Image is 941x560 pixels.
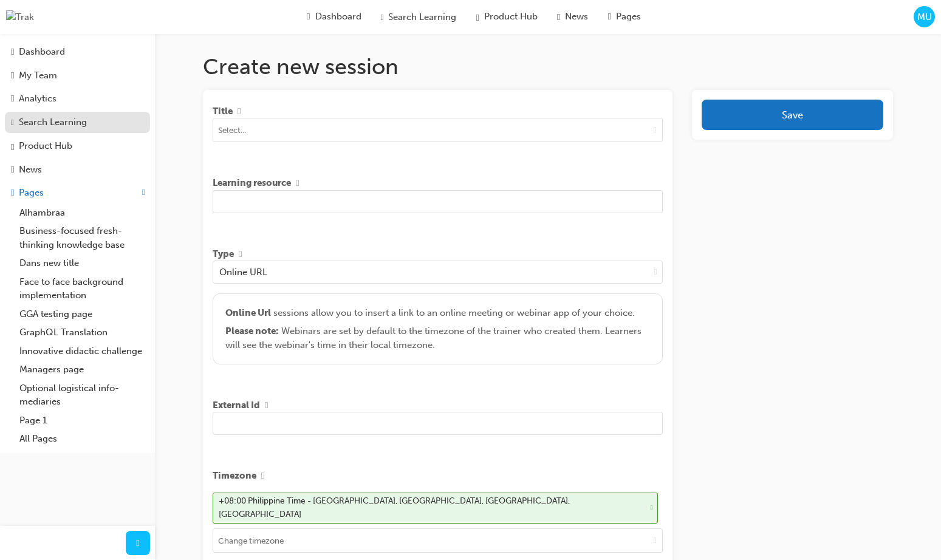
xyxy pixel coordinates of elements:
a: pages-iconPages [598,5,650,29]
a: GGA testing page [15,305,150,324]
span: search-icon [381,10,384,24]
span: up-icon [142,186,145,200]
a: search-iconSearch Learning [371,5,467,29]
span: Dashboard [315,10,361,24]
button: DashboardMy TeamAnalyticsSearch LearningProduct HubNews [5,39,150,182]
div: News [19,163,42,177]
div: Search Learning [19,115,87,129]
a: Alhambraa [15,203,150,222]
span: Type [213,247,234,261]
span: down-icon [654,265,657,279]
a: Business-focused fresh-thinking knowledge base [15,222,150,254]
div: sessions allow you to insert a link to an online meeting or webinar app of your choice. [225,306,651,352]
span: search-icon [11,117,14,128]
a: car-iconProduct Hub [466,5,547,29]
div: My Team [19,69,57,83]
input: Select... [213,118,662,142]
span: News [565,10,588,24]
span: pages-icon [607,10,611,24]
div: +08:00 Philippine Time - [GEOGRAPHIC_DATA], [GEOGRAPHIC_DATA], [GEOGRAPHIC_DATA], [GEOGRAPHIC_DATA] [219,494,646,522]
span: MU [917,10,932,24]
input: Change timezone [213,529,662,552]
span: Save [782,109,803,121]
div: Dashboard [19,45,65,59]
div: Analytics [19,92,56,106]
span: down-icon [654,535,657,545]
a: guage-iconDashboard [297,5,371,29]
div: Webinars are set by default to the timezone of the trainer who created them. Learners will see th... [225,324,651,352]
a: GraphQL Translation [15,323,150,342]
span: info-icon [296,177,299,188]
span: info-icon [238,106,241,117]
a: Page 1 [15,411,150,430]
button: Save [702,100,883,130]
button: toggle menu [648,118,662,142]
span: news-icon [11,164,14,175]
a: Optional logistical info-mediaries [15,379,150,411]
span: guage-icon [307,10,310,24]
div: Online URL [219,265,267,279]
span: cross-icon [651,505,653,511]
span: info-icon [265,400,268,411]
span: External Id [213,398,260,412]
div: Pages [19,186,44,200]
button: Show info [256,469,269,483]
span: Pages [616,10,641,24]
span: car-icon [11,140,14,151]
span: info-icon [261,470,264,481]
button: Show info [291,176,304,190]
span: guage-icon [11,46,14,57]
span: Timezone [213,469,256,483]
a: Dans new title [15,254,150,273]
a: Search Learning [5,112,150,134]
a: Product Hub [5,135,150,157]
span: news-icon [557,10,560,24]
span: Search Learning [388,10,456,24]
a: news-iconNews [547,5,598,29]
span: prev-icon [136,536,139,550]
button: Show info [234,247,247,261]
button: Pages [5,182,150,203]
span: Product Hub [484,10,538,24]
a: Face to face background implementation [15,273,150,305]
span: people-icon [11,70,14,81]
span: pages-icon [11,187,14,198]
span: Online Url [225,307,271,318]
a: Innovative didactic challenge [15,342,150,361]
img: Trak [6,10,34,24]
a: News [5,159,150,180]
a: All Pages [15,429,150,448]
h1: Create new session [203,53,893,80]
span: down-icon [654,125,657,135]
a: Managers page [15,360,150,379]
button: Show info [260,398,273,412]
button: toggle menu [648,529,662,552]
span: chart-icon [11,93,14,104]
a: Dashboard [5,41,150,63]
div: Product Hub [19,139,72,153]
a: My Team [5,65,150,86]
button: Show info [233,104,245,118]
button: MU [914,6,935,27]
span: info-icon [239,248,242,259]
span: Title [213,104,233,118]
span: Learning resource [213,176,291,190]
a: Analytics [5,88,150,109]
span: Please note : [225,326,279,336]
span: car-icon [476,10,479,24]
